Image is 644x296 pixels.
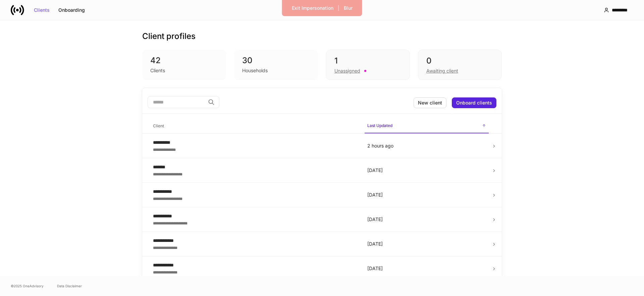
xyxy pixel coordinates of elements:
button: Onboarding [54,5,89,15]
div: Awaiting client [426,68,458,74]
div: 0 [426,55,493,66]
button: Exit Impersonation [287,3,338,13]
h3: Client profiles [142,31,196,42]
p: [DATE] [367,167,486,174]
div: 0Awaiting client [418,50,502,80]
p: [DATE] [367,265,486,272]
p: [DATE] [367,216,486,223]
h6: Last Updated [367,122,392,129]
div: Households [242,67,268,74]
div: 1Unassigned [326,50,410,80]
div: Onboarding [58,8,85,12]
p: [DATE] [367,241,486,247]
div: Onboard clients [456,100,492,105]
button: New client [414,97,446,108]
div: Clients [150,67,165,74]
a: Data Disclaimer [57,283,82,289]
p: 2 hours ago [367,142,486,149]
div: Unassigned [334,68,360,74]
span: Client [150,119,359,133]
p: [DATE] [367,192,486,198]
div: Exit Impersonation [292,6,333,10]
div: 30 [242,55,310,66]
div: Clients [34,8,50,12]
div: Blur [344,6,353,10]
div: 42 [150,55,218,66]
h6: Client [153,123,164,129]
span: © 2025 OneAdvisory [11,283,44,289]
span: Last Updated [365,119,489,133]
button: Clients [30,5,54,15]
button: Blur [339,3,357,13]
div: 1 [334,55,401,66]
button: Onboard clients [452,97,496,108]
div: New client [418,100,442,105]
